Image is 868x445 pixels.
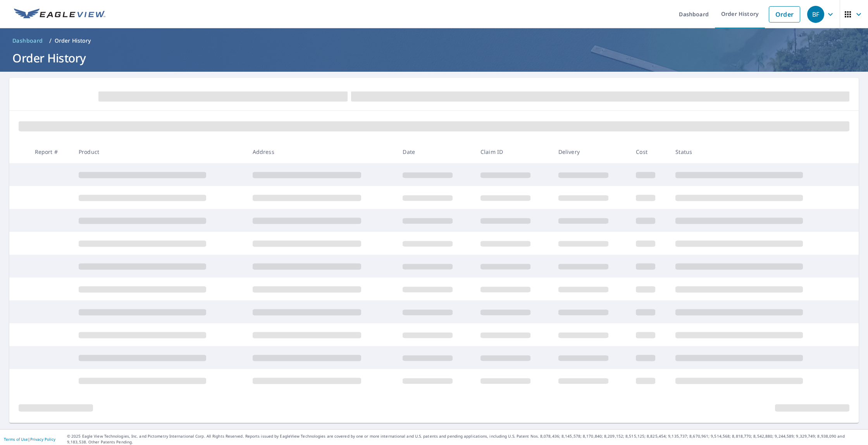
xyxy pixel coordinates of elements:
a: Order [769,6,800,22]
th: Claim ID [474,140,552,163]
p: | [4,437,55,442]
th: Cost [630,140,669,163]
th: Status [669,140,843,163]
nav: breadcrumb [9,34,859,47]
p: © 2025 Eagle View Technologies, Inc. and Pictometry International Corp. All Rights Reserved. Repo... [67,433,864,445]
li: / [49,36,52,45]
img: EV Logo [14,9,105,20]
a: Terms of Use [4,436,28,442]
th: Date [396,140,474,163]
p: Order History [55,37,91,45]
th: Delivery [552,140,630,163]
h1: Order History [9,50,859,66]
th: Report # [29,140,72,163]
span: Dashboard [12,37,43,45]
th: Address [246,140,397,163]
th: Product [72,140,246,163]
a: Privacy Policy [30,436,55,442]
a: Dashboard [9,34,46,47]
div: BF [807,6,824,23]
